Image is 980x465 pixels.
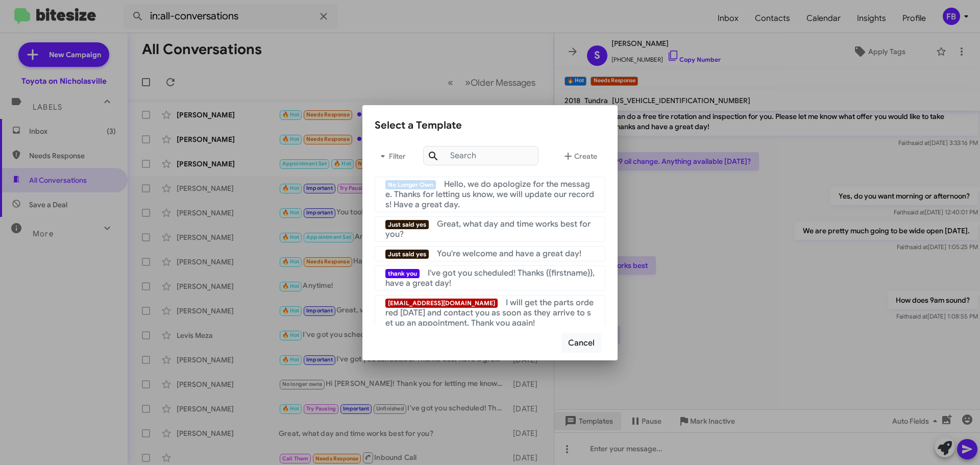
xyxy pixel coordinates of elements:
[385,268,595,288] span: I've got you scheduled! Thanks {{firstname}}, have a great day!
[375,144,407,168] button: Filter
[385,250,429,259] span: Just said yes
[554,144,605,168] button: Create
[375,147,407,165] span: Filter
[385,298,594,328] span: I will get the parts ordered [DATE] and contact you as soon as they arrive to set up an appointme...
[385,299,498,308] span: [EMAIL_ADDRESS][DOMAIN_NAME]
[561,333,601,353] button: Cancel
[423,146,538,165] input: Search
[385,220,429,229] span: Just said yes
[385,179,594,210] span: Hello, we do apologize for the message. Thanks for letting us know, we will update our records! H...
[437,249,581,259] span: You're welcome and have a great day!
[385,180,436,189] span: No Longer Own
[385,219,591,239] span: Great, what day and time works best for you?
[385,269,420,278] span: thank you
[375,117,605,134] div: Select a Template
[562,147,597,165] span: Create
